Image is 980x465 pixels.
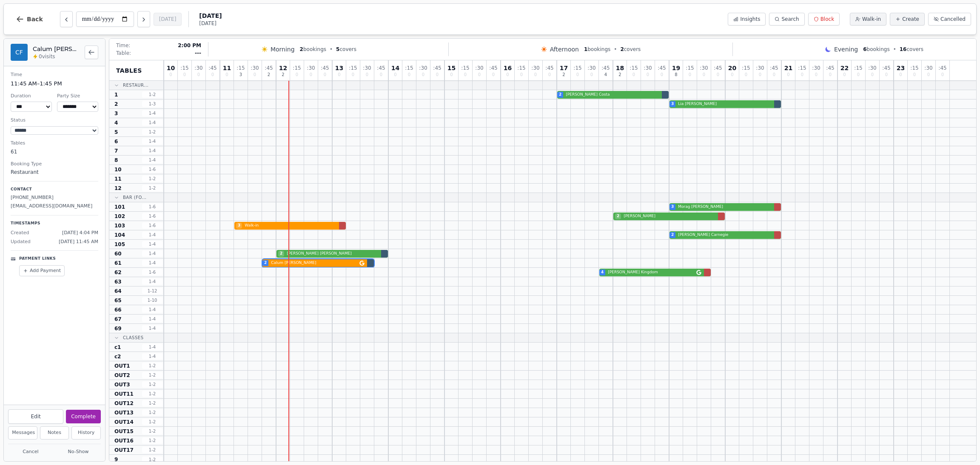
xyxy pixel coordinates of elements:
span: 0 [211,73,214,77]
span: : 15 [686,65,694,71]
span: : 45 [882,65,890,71]
button: Block [808,13,840,26]
dd: Restaurant [11,168,98,176]
span: : 30 [307,65,315,71]
button: [DATE] [154,13,182,26]
span: [PERSON_NAME] Carnegie [676,232,772,238]
button: Notes [40,426,69,439]
span: : 45 [489,65,497,71]
span: 5 [336,46,339,52]
button: Insights [728,13,766,26]
span: Evening [834,45,858,54]
span: : 45 [938,65,946,71]
span: 21 [784,65,792,71]
span: 3 [239,73,242,77]
span: 0 [296,73,298,77]
span: c2 [114,353,121,360]
span: 0 [408,73,410,77]
span: 2 [671,232,674,238]
span: • [330,46,333,53]
span: Walk-in [243,223,336,229]
span: 19 [672,65,680,71]
span: 0 [941,73,944,77]
span: Search [781,16,799,23]
span: : 45 [770,65,778,71]
button: Back to bookings list [85,45,98,59]
span: Time: [116,42,130,49]
button: Walk-in [850,13,886,26]
span: 62 [114,269,122,276]
span: OUT11 [114,391,134,397]
span: 0 [759,73,761,77]
span: 1 - 4 [142,353,162,360]
span: 1 - 2 [142,419,162,425]
span: Tables [116,66,142,75]
span: 102 [114,213,125,220]
span: 64 [114,288,122,295]
span: 10 [114,166,122,173]
span: 0 [661,73,663,77]
span: 0 [394,73,396,77]
span: 17 [560,65,568,71]
p: [PHONE_NUMBER] [11,194,98,201]
span: : 15 [798,65,806,71]
span: 63 [114,278,122,285]
span: : 45 [433,65,441,71]
span: : 15 [405,65,413,71]
span: 0 [745,73,747,77]
dt: Duration [11,93,52,100]
span: 0 [632,73,635,77]
span: 103 [114,222,125,229]
dt: Status [11,117,98,124]
span: 10 [167,65,175,71]
span: 4 [604,73,607,77]
button: Cancelled [928,13,971,26]
span: 1 - 6 [142,204,162,210]
span: 1 - 4 [142,241,162,247]
span: 4 [601,269,604,275]
span: : 30 [812,65,820,71]
span: bookings [584,46,610,53]
span: : 15 [293,65,301,71]
span: 0 [197,73,200,77]
span: bookings [300,46,326,53]
span: 1 - 6 [142,269,162,275]
dd: 61 [11,148,98,156]
span: 1 - 2 [142,437,162,444]
span: 1 - 2 [142,381,162,388]
span: [DATE] 4:04 PM [62,230,98,237]
span: 1 - 2 [142,447,162,453]
span: : 15 [461,65,469,71]
span: 0 [310,73,312,77]
span: 0 [857,73,860,77]
span: • [614,46,617,53]
span: 18 [616,65,624,71]
span: covers [900,46,923,53]
button: Add Payment [19,265,65,277]
span: 11 [223,65,231,71]
span: : 45 [826,65,834,71]
span: [DATE] [199,11,222,20]
span: 2 [559,92,561,98]
button: History [71,426,101,439]
span: 1 - 4 [142,325,162,332]
span: 1 [114,91,118,98]
span: [DATE] [199,20,222,27]
div: CF [11,44,28,61]
span: 0 [731,73,733,77]
span: 0 [576,73,579,77]
span: Morag [PERSON_NAME] [676,204,772,210]
span: Cancelled [940,16,966,23]
span: 1 - 2 [142,176,162,182]
span: 16 [900,46,907,52]
span: 1 - 4 [142,147,162,154]
span: OUT14 [114,419,134,425]
span: Restaur... [123,82,148,88]
span: : 15 [630,65,638,71]
span: 0 [183,73,186,77]
span: 69 [114,325,122,332]
span: : 45 [545,65,553,71]
span: OUT12 [114,400,134,407]
span: 1 - 3 [142,101,162,107]
span: 6 [863,46,866,52]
